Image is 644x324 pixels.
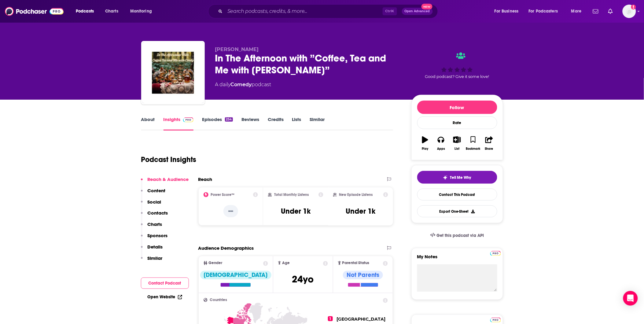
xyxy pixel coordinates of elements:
span: Open Advanced [405,10,430,13]
img: tell me why sparkle [443,175,448,180]
span: [PERSON_NAME] [215,46,259,52]
span: Tell Me Why [450,175,471,180]
span: Ctrl K [383,7,397,15]
button: Open AdvancedNew [402,8,433,15]
p: Social [148,199,161,205]
span: Podcasts [76,7,94,16]
p: -- [223,205,238,217]
button: Play [417,132,433,154]
h1: Podcast Insights [141,155,197,164]
span: Charts [105,7,118,16]
span: Get this podcast via API [436,233,484,238]
img: User Profile [623,5,636,18]
div: Bookmark [466,147,480,151]
button: Apps [433,132,449,154]
button: Sponsors [141,233,168,244]
button: Similar [141,255,163,267]
button: tell me why sparkleTell Me Why [417,171,497,184]
div: 254 [225,117,233,122]
span: New [421,4,432,9]
h2: Power Score™ [211,193,235,197]
div: Open Intercom Messenger [623,291,638,306]
span: Parental Status [342,261,370,265]
p: Contacts [148,210,168,216]
img: Podchaser - Follow, Share and Rate Podcasts [5,6,64,17]
div: Good podcast? Give it some love! [411,46,503,84]
a: Lists [292,116,301,131]
span: For Podcasters [529,7,558,16]
span: Countries [210,298,227,302]
h3: Under 1k [281,207,311,216]
button: Share [481,132,497,154]
a: Credits [268,116,284,131]
span: Monitoring [130,7,152,16]
a: Similar [310,116,325,131]
p: Reach & Audience [148,176,189,182]
span: 24 yo [292,273,314,285]
div: Share [485,147,493,151]
button: open menu [490,6,526,16]
a: Show notifications dropdown [591,6,601,17]
img: Podchaser Pro [490,251,501,256]
a: Comedy [231,82,252,87]
button: Export One-Sheet [417,205,497,217]
button: Follow [417,101,497,114]
div: Apps [437,147,445,151]
img: Podchaser Pro [183,117,194,122]
input: Search podcasts, credits, & more... [225,6,383,16]
span: Gender [209,261,223,265]
button: Social [141,199,161,210]
button: Show profile menu [623,5,636,18]
span: Logged in as SusanHershberg [623,5,636,18]
h2: New Episode Listens [339,193,373,197]
a: About [141,116,155,131]
button: Contact Podcast [141,278,189,289]
p: Details [148,244,163,250]
div: List [455,147,460,151]
h2: Total Monthly Listens [274,193,309,197]
img: Podchaser Pro [490,318,501,322]
a: Get this podcast via API [425,228,489,243]
div: Rate [417,116,497,129]
span: Age [282,261,290,265]
span: 1 [328,316,333,321]
a: Pro website [490,317,501,322]
button: open menu [567,6,589,16]
h2: Audience Demographics [198,245,254,251]
span: Good podcast? Give it some love! [425,74,489,79]
div: Search podcasts, credits, & more... [214,4,444,18]
a: Charts [101,6,122,16]
button: Contacts [141,210,168,221]
span: [GEOGRAPHIC_DATA] [337,316,385,322]
button: open menu [72,6,102,16]
button: open menu [525,6,567,16]
button: Bookmark [465,132,481,154]
a: Episodes254 [202,116,233,131]
button: open menu [126,6,160,16]
p: Content [148,188,166,193]
div: A daily podcast [215,81,271,88]
div: [DEMOGRAPHIC_DATA] [200,271,271,279]
a: Open Website [148,294,182,300]
button: Reach & Audience [141,176,189,188]
p: Charts [148,221,162,227]
div: Not Parents [343,271,383,279]
button: Details [141,244,163,255]
a: Contact This Podcast [417,189,497,201]
a: Reviews [241,116,259,131]
a: Show notifications dropdown [606,6,615,17]
svg: Add a profile image [631,5,636,9]
button: Charts [141,221,162,233]
a: InsightsPodchaser Pro [164,116,194,131]
p: Sponsors [148,233,168,238]
h2: Reach [198,176,212,182]
img: In The Afternoon with ”Coffee, Tea and Me with Cindy” [142,42,204,103]
a: Pro website [490,250,501,256]
button: List [449,132,465,154]
label: My Notes [417,254,497,264]
div: Play [422,147,428,151]
h3: Under 1k [346,207,376,216]
button: Content [141,188,166,199]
